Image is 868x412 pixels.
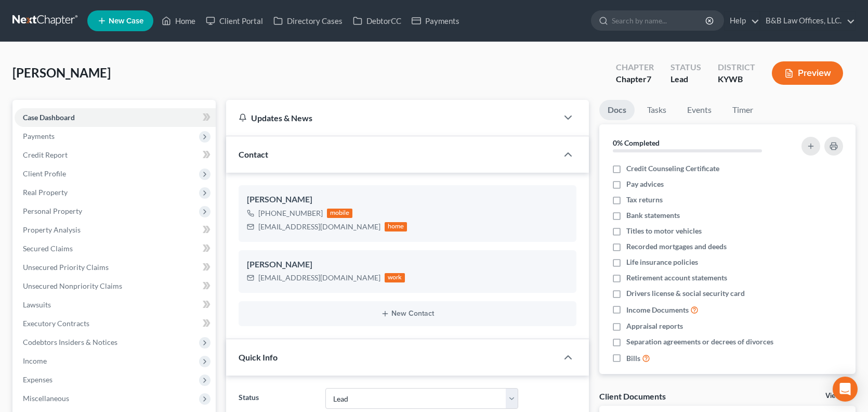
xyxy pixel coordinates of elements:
[679,100,720,120] a: Events
[23,263,109,272] span: Unsecured Priority Claims
[23,132,55,140] span: Payments
[23,244,73,253] span: Secured Claims
[239,149,268,159] span: Contact
[626,226,702,236] span: Titles to motor vehicles
[626,353,640,364] span: Bills
[616,73,654,85] div: Chapter
[647,74,651,84] span: 7
[258,273,380,283] div: [EMAIL_ADDRESS][DOMAIN_NAME]
[385,273,405,282] div: work
[23,394,69,403] span: Miscellaneous
[23,225,81,234] span: Property Analysis
[247,259,568,271] div: [PERSON_NAME]
[247,194,568,206] div: [PERSON_NAME]
[258,222,380,232] div: [EMAIL_ADDRESS][DOMAIN_NAME]
[626,163,719,174] span: Credit Counseling Certificate
[23,150,68,159] span: Credit Report
[156,11,201,30] a: Home
[626,305,689,315] span: Income Documents
[626,210,680,221] span: Bank statements
[670,73,701,85] div: Lead
[626,273,727,283] span: Retirement account statements
[12,65,111,80] span: [PERSON_NAME]
[626,241,727,252] span: Recorded mortgages and deeds
[15,146,216,164] a: Credit Report
[15,239,216,258] a: Secured Claims
[23,319,89,328] span: Executory Contracts
[247,310,568,318] button: New Contact
[626,257,698,267] span: Life insurance policies
[626,337,773,347] span: Separation agreements or decrees of divorces
[616,61,654,73] div: Chapter
[612,11,707,30] input: Search by name...
[626,288,745,299] span: Drivers license & social security card
[109,17,143,25] span: New Case
[201,11,268,30] a: Client Portal
[718,61,755,73] div: District
[724,100,761,120] a: Timer
[23,375,52,384] span: Expenses
[385,222,407,231] div: home
[15,314,216,333] a: Executory Contracts
[626,321,683,331] span: Appraisal reports
[23,338,117,346] span: Codebtors Insiders & Notices
[15,108,216,127] a: Case Dashboard
[639,100,675,120] a: Tasks
[268,11,348,30] a: Directory Cases
[23,207,82,215] span: Personal Property
[825,392,851,400] a: View All
[406,11,465,30] a: Payments
[233,388,321,409] label: Status
[626,179,664,189] span: Pay advices
[348,11,406,30] a: DebtorCC
[599,391,666,402] div: Client Documents
[239,112,545,123] div: Updates & News
[833,377,858,402] div: Open Intercom Messenger
[15,221,216,239] a: Property Analysis
[15,295,216,314] a: Lawsuits
[725,11,759,30] a: Help
[23,169,66,178] span: Client Profile
[23,281,122,290] span: Unsecured Nonpriority Claims
[258,208,323,218] div: [PHONE_NUMBER]
[23,356,47,365] span: Income
[760,11,855,30] a: B&B Law Offices, LLC.
[626,195,663,205] span: Tax returns
[23,300,51,309] span: Lawsuits
[772,61,843,85] button: Preview
[613,138,660,147] strong: 0% Completed
[23,188,68,197] span: Real Property
[23,113,75,122] span: Case Dashboard
[670,61,701,73] div: Status
[239,352,278,362] span: Quick Info
[15,258,216,277] a: Unsecured Priority Claims
[599,100,635,120] a: Docs
[15,277,216,295] a: Unsecured Nonpriority Claims
[718,73,755,85] div: KYWB
[327,209,353,218] div: mobile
